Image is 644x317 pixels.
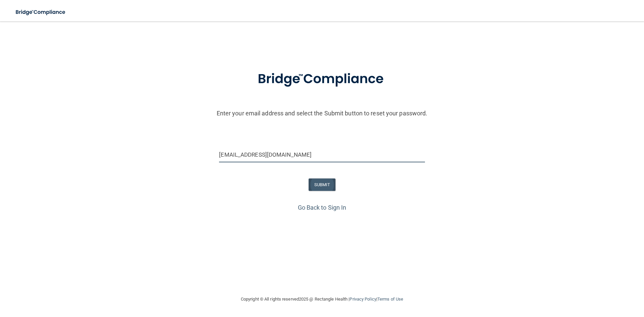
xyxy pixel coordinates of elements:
button: SUBMIT [309,178,336,191]
img: bridge_compliance_login_screen.278c3ca4.svg [244,62,400,97]
a: Privacy Policy [350,297,376,302]
img: bridge_compliance_login_screen.278c3ca4.svg [10,5,72,19]
a: Terms of Use [377,297,403,302]
div: Copyright © All rights reserved 2025 @ Rectangle Health | | [200,288,444,310]
input: Email [219,147,425,162]
a: Go Back to Sign In [298,204,346,211]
